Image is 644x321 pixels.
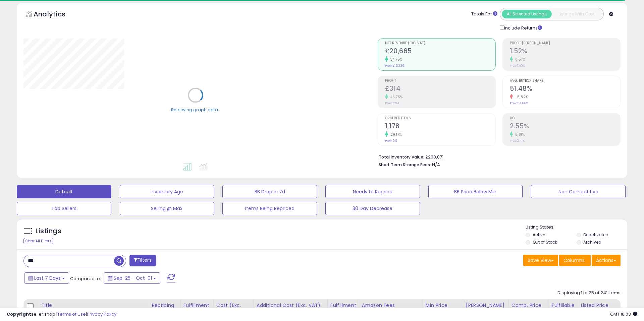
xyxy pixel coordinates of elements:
[385,101,399,105] small: Prev: £214
[388,94,403,100] small: 46.75%
[87,311,116,317] a: Privacy Policy
[513,94,528,100] small: -5.82%
[222,202,317,215] button: Items Being Repriced
[120,202,214,215] button: Selling @ Max
[513,132,525,137] small: 5.81%
[24,272,69,284] button: Last 7 Days
[526,224,627,231] p: Listing States:
[510,85,620,94] h2: 51.48%
[7,311,116,318] div: seller snap | |
[428,185,523,198] button: BB Price Below Min
[432,162,440,168] span: N/A
[510,64,525,68] small: Prev: 1.40%
[385,117,495,120] span: Ordered Items
[583,239,601,245] label: Archived
[104,272,160,284] button: Sep-25 - Oct-01
[531,185,626,198] button: Non Competitive
[471,11,497,17] div: Totals For
[502,10,552,18] button: All Selected Listings
[559,255,591,266] button: Columns
[70,275,101,282] span: Compared to:
[610,311,637,317] span: 2025-10-9 16:03 GMT
[379,162,431,168] b: Short Term Storage Fees:
[23,238,53,244] div: Clear All Filters
[379,154,424,160] b: Total Inventory Value:
[385,47,495,56] h2: £20,665
[57,311,86,317] a: Terms of Use
[385,122,495,131] h2: 1,178
[114,275,152,281] span: Sep-25 - Oct-01
[34,275,61,281] span: Last 7 Days
[557,290,621,296] div: Displaying 1 to 25 of 241 items
[325,185,420,198] button: Needs to Reprice
[120,185,214,198] button: Inventory Age
[385,85,495,94] h2: £314
[510,139,525,143] small: Prev: 2.41%
[513,57,526,62] small: 8.57%
[385,79,495,83] span: Profit
[495,24,550,31] div: Include Returns
[523,255,558,266] button: Save View
[325,202,420,215] button: 30 Day Decrease
[533,239,557,245] label: Out of Stock
[17,202,111,215] button: Top Sellers
[34,9,78,20] h5: Analytics
[510,117,620,120] span: ROI
[17,185,111,198] button: Default
[592,255,621,266] button: Actions
[129,255,156,266] button: Filters
[385,42,495,45] span: Net Revenue (Exc. VAT)
[7,311,31,317] strong: Copyright
[583,232,608,238] label: Deactivated
[563,257,585,264] span: Columns
[388,57,402,62] small: 34.75%
[510,101,528,105] small: Prev: 54.66%
[388,132,402,137] small: 29.17%
[551,10,601,18] button: Listings With Cost
[385,64,404,68] small: Prev: £15,336
[379,152,615,160] li: £203,871
[533,232,545,238] label: Active
[510,42,620,45] span: Profit [PERSON_NAME]
[510,122,620,131] h2: 2.55%
[510,79,620,83] span: Avg. Buybox Share
[36,227,61,236] h5: Listings
[171,107,220,113] div: Retrieving graph data..
[222,185,317,198] button: BB Drop in 7d
[385,139,397,143] small: Prev: 912
[510,47,620,56] h2: 1.52%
